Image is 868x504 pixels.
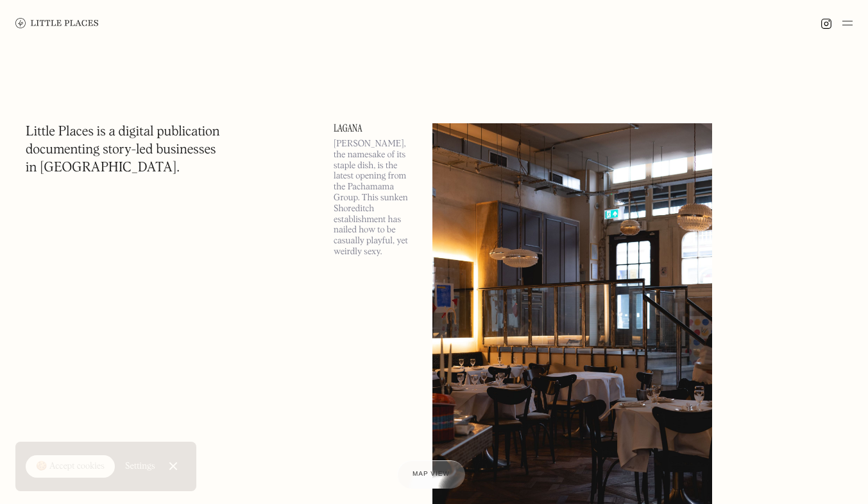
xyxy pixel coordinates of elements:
[125,462,155,471] div: Settings
[26,455,115,478] a: 🍪 Accept cookies
[397,460,465,489] a: Map view
[125,452,155,481] a: Settings
[413,471,450,478] span: Map view
[26,123,220,177] h1: Little Places is a digital publication documenting story-led businesses in [GEOGRAPHIC_DATA].
[160,453,186,479] a: Close Cookie Popup
[334,139,417,257] p: [PERSON_NAME], the namesake of its staple dish, is the latest opening from the Pachamama Group. T...
[36,460,105,473] div: 🍪 Accept cookies
[334,123,417,134] a: Lagana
